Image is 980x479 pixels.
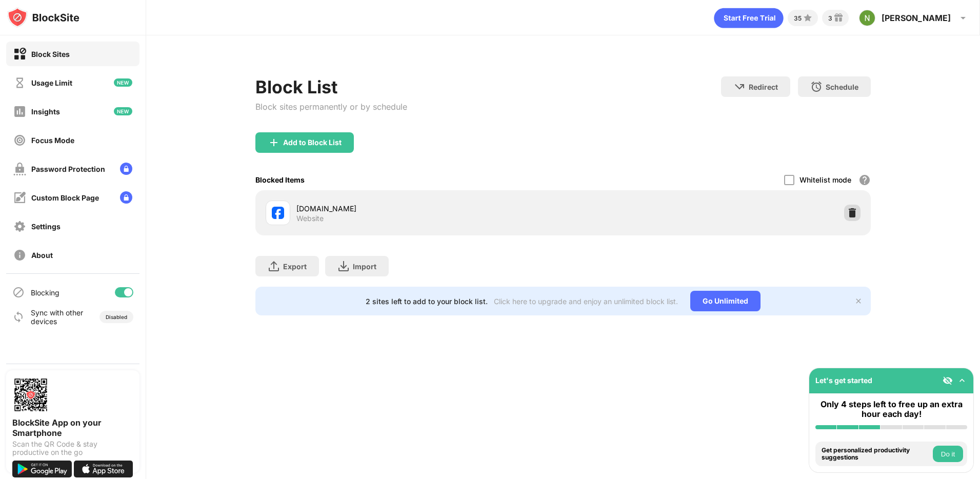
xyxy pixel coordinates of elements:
[31,78,72,87] div: Usage Limit
[12,376,49,413] img: options-page-qr-code.png
[13,76,26,89] img: time-usage-off.svg
[815,400,967,419] div: Only 4 steps left to free up an extra hour each day!
[13,191,26,204] img: customize-block-page-off.svg
[714,8,784,28] div: animation
[31,193,99,202] div: Custom Block Page
[12,440,133,456] div: Scan the QR Code & stay productive on the go
[13,48,26,61] img: block-on.svg
[12,311,25,323] img: sync-icon.svg
[31,308,84,326] div: Sync with other devices
[13,249,26,262] img: about-off.svg
[296,214,324,223] div: Website
[13,134,26,147] img: focus-off.svg
[13,163,26,175] img: password-protection-off.svg
[957,375,967,386] img: omni-setup-toggle.svg
[366,297,488,306] div: 2 sites left to add to your block list.
[114,107,132,115] img: new-icon.svg
[802,12,814,24] img: points-small.svg
[933,446,963,462] button: Do it
[822,447,930,462] div: Get personalized productivity suggestions
[828,14,832,22] div: 3
[749,83,778,91] div: Redirect
[12,286,25,298] img: blocking-icon.svg
[826,83,858,91] div: Schedule
[106,314,127,320] div: Disabled
[31,50,70,58] div: Block Sites
[13,105,26,118] img: insights-off.svg
[815,376,872,385] div: Let's get started
[882,13,951,23] div: [PERSON_NAME]
[120,163,132,175] img: lock-menu.svg
[296,203,563,214] div: [DOMAIN_NAME]
[272,207,284,219] img: favicons
[255,102,407,112] div: Block sites permanently or by schedule
[799,175,851,184] div: Whitelist mode
[12,461,72,477] img: get-it-on-google-play.svg
[114,78,132,87] img: new-icon.svg
[31,251,53,260] div: About
[494,297,678,306] div: Click here to upgrade and enjoy an unlimited block list.
[120,191,132,204] img: lock-menu.svg
[74,461,133,477] img: download-on-the-app-store.svg
[31,136,74,145] div: Focus Mode
[283,138,342,147] div: Add to Block List
[31,107,60,116] div: Insights
[13,220,26,233] img: settings-off.svg
[353,262,376,271] div: Import
[859,10,875,26] img: ACg8ocKAqygfQvYfGkLl6iooirxzXTZV4GDVi9q2-i8H2HdU=s96-c
[690,291,761,311] div: Go Unlimited
[832,12,845,24] img: reward-small.svg
[255,76,407,97] div: Block List
[7,7,79,28] img: logo-blocksite.svg
[31,288,59,297] div: Blocking
[12,417,133,438] div: BlockSite App on your Smartphone
[794,14,802,22] div: 35
[283,262,307,271] div: Export
[854,297,863,305] img: x-button.svg
[255,175,305,184] div: Blocked Items
[943,375,953,386] img: eye-not-visible.svg
[31,222,61,231] div: Settings
[31,165,105,173] div: Password Protection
